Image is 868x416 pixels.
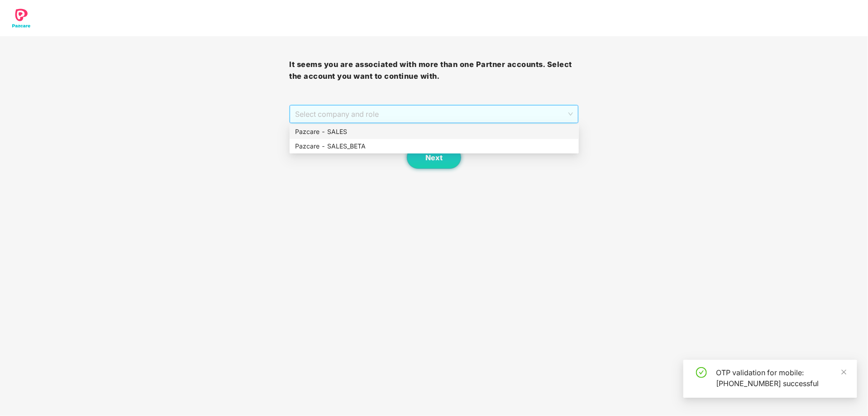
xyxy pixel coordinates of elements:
[290,124,579,139] div: Pazcare - SALES
[696,367,707,378] span: check-circle
[290,139,579,153] div: Pazcare - SALES_BETA
[716,367,846,389] div: OTP validation for mobile: [PHONE_NUMBER] successful
[295,127,573,137] div: Pazcare - SALES
[841,369,847,375] span: close
[295,105,572,123] span: Select company and role
[289,59,578,82] h3: It seems you are associated with more than one Partner accounts. Select the account you want to c...
[425,153,443,162] span: Next
[295,141,573,151] div: Pazcare - SALES_BETA
[407,146,461,169] button: Next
